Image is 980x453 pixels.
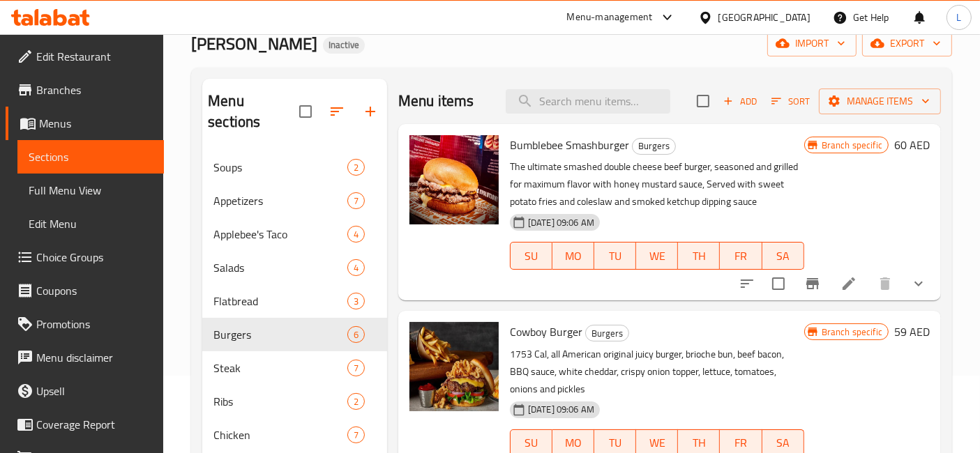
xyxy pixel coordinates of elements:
a: Sections [17,140,164,174]
span: Sort sections [320,95,354,128]
div: Inactive [323,37,365,54]
button: MO [552,242,594,270]
span: SA [768,433,799,453]
span: Soups [213,159,347,176]
span: Applebee's Taco [213,226,347,243]
span: Sections [29,148,153,165]
button: TU [594,242,636,270]
span: Branch specific [816,139,888,152]
span: 3 [348,295,364,308]
h2: Menu items [398,91,474,112]
div: Burgers [585,325,629,341]
div: items [347,293,365,309]
span: 7 [348,194,364,208]
span: MO [558,246,589,266]
div: items [347,192,365,209]
span: FR [725,433,756,453]
h2: Menu sections [208,91,299,132]
button: Add section [354,95,387,128]
button: import [767,31,857,56]
button: show more [902,267,935,300]
span: FR [725,246,756,266]
span: Menu disclaimer [36,349,153,366]
button: delete [868,267,902,300]
span: Select to update [764,269,793,298]
span: Salads [213,259,347,276]
span: Chicken [213,427,347,443]
span: Cowboy Burger [510,321,582,342]
button: Manage items [819,89,941,114]
span: Appetizers [213,192,347,209]
span: Edit Restaurant [36,48,153,65]
span: Promotions [36,316,153,332]
div: Burgers6 [202,318,387,351]
div: items [347,226,365,243]
a: Full Menu View [17,174,164,207]
span: Add item [718,91,762,112]
a: Menu disclaimer [6,341,164,374]
div: Chicken7 [202,418,387,452]
button: TH [678,242,720,270]
span: Coupons [36,282,153,299]
a: Edit Menu [17,207,164,240]
a: Coverage Report [6,408,164,441]
button: FR [720,242,762,270]
span: TU [600,246,631,266]
span: WE [642,246,672,266]
span: Branches [36,82,153,98]
button: sort-choices [730,267,764,300]
a: Edit Restaurant [6,40,164,73]
h6: 59 AED [894,322,930,341]
span: Branch specific [816,325,888,339]
p: 1753 Cal, all American original juicy burger, brioche bun, beef bacon, BBQ sauce, white cheddar, ... [510,346,804,398]
span: 6 [348,328,364,341]
span: Coverage Report [36,416,153,433]
span: Burgers [586,325,628,341]
span: Manage items [830,93,930,110]
button: SA [762,242,804,270]
span: 4 [348,261,364,275]
div: Steak7 [202,351,387,385]
span: 2 [348,395,364,408]
img: Bumblebee Smashburger [409,135,499,224]
span: SU [516,246,547,266]
span: Steak [213,360,347,376]
div: Ribs2 [202,385,387,418]
div: items [347,393,365,410]
a: Branches [6,73,164,107]
a: Coupons [6,274,164,307]
span: TU [600,433,631,453]
a: Edit menu item [840,275,857,292]
span: Add [721,93,759,109]
p: The ultimate smashed double cheese beef burger, seasoned and grilled for maximum flavor with hone... [510,158,804,210]
div: items [347,360,365,376]
div: [GEOGRAPHIC_DATA] [718,10,811,25]
span: TH [684,433,714,453]
span: Select all sections [291,97,320,126]
div: Burgers [632,138,676,155]
span: L [956,10,961,25]
a: Promotions [6,307,164,341]
img: Cowboy Burger [409,322,499,411]
span: Choice Groups [36,249,153,266]
span: Flatbread [213,293,347,309]
span: 7 [348,429,364,442]
a: Choice Groups [6,240,164,274]
div: Appetizers7 [202,184,387,217]
span: SA [768,246,799,266]
button: Sort [768,91,813,112]
div: Menu-management [567,9,653,26]
span: Bumblebee Smashburger [510,135,629,155]
a: Upsell [6,374,164,408]
div: Flatbread3 [202,284,387,318]
span: Sort items [762,91,819,112]
span: TH [684,246,714,266]
div: items [347,326,365,343]
span: Select section [688,86,718,116]
span: Edit Menu [29,215,153,232]
span: Ribs [213,393,347,410]
input: search [506,89,670,114]
span: 2 [348,161,364,174]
